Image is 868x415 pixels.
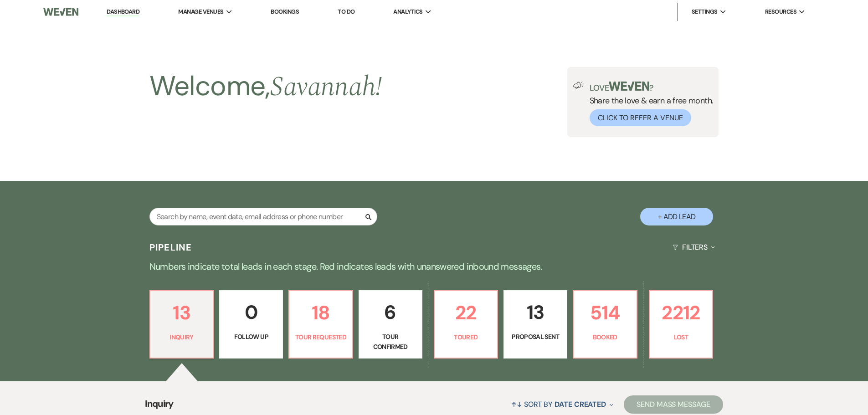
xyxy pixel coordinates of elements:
[511,400,522,409] span: ↑↓
[655,297,707,328] p: 2212
[149,241,192,254] h3: Pipeline
[649,290,714,359] a: 2212Lost
[434,290,498,359] a: 22Toured
[106,259,762,274] p: Numbers indicate total leads in each stage. Red indicates leads with unanswered inbound messages.
[573,82,584,89] img: loud-speaker-illustration.svg
[584,82,714,126] div: Share the love & earn a free month.
[149,290,214,359] a: 13Inquiry
[149,208,377,225] input: Search by name, event date, email address or phone number
[590,109,691,126] button: Click to Refer a Venue
[509,297,561,328] p: 13
[692,7,718,16] span: Settings
[295,332,347,342] p: Tour Requested
[579,297,631,328] p: 514
[440,297,492,328] p: 22
[503,290,567,359] a: 13Proposal Sent
[669,235,719,259] button: Filters
[624,395,723,414] button: Send Mass Message
[107,8,139,16] a: Dashboard
[573,290,637,359] a: 514Booked
[178,7,223,16] span: Manage Venues
[440,332,492,342] p: Toured
[43,2,78,21] img: Weven Logo
[156,332,208,342] p: Inquiry
[765,7,796,16] span: Resources
[640,208,713,225] button: + Add Lead
[365,332,416,352] p: Tour Confirmed
[365,297,416,328] p: 6
[590,82,714,92] p: Love ?
[156,297,208,328] p: 13
[270,66,382,108] span: Savannah !
[655,332,707,342] p: Lost
[579,332,631,342] p: Booked
[555,400,606,409] span: Date Created
[219,290,283,359] a: 0Follow Up
[288,290,353,359] a: 18Tour Requested
[393,7,422,16] span: Analytics
[225,297,277,328] p: 0
[225,332,277,342] p: Follow Up
[359,290,422,359] a: 6Tour Confirmed
[609,82,649,91] img: weven-logo-green.svg
[338,8,354,15] a: To Do
[149,67,382,106] h2: Welcome,
[509,332,561,342] p: Proposal Sent
[295,297,347,328] p: 18
[271,8,299,15] a: Bookings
